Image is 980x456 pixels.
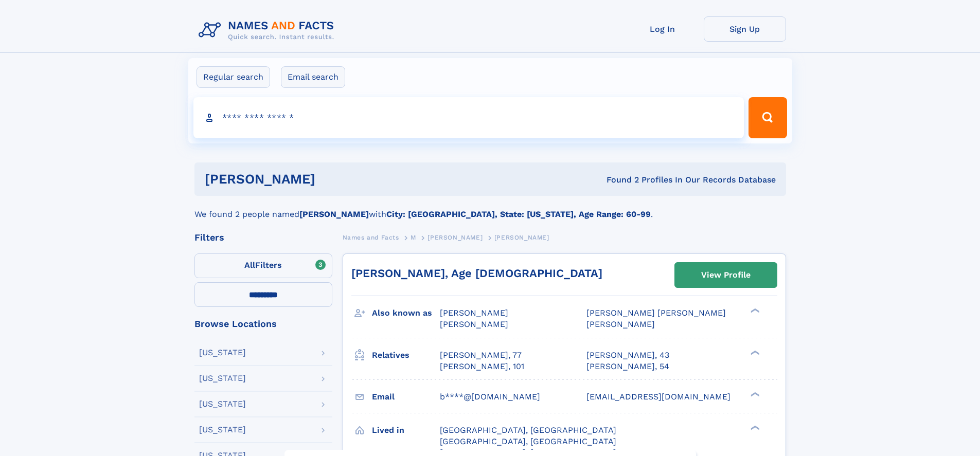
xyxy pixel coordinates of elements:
[194,253,332,278] label: Filters
[194,233,332,242] div: Filters
[205,173,461,186] h1: [PERSON_NAME]
[748,424,760,431] div: ❯
[494,234,549,241] span: [PERSON_NAME]
[440,361,524,372] a: [PERSON_NAME], 101
[749,97,787,138] button: Search Button
[748,307,760,314] div: ❯
[299,209,369,219] b: [PERSON_NAME]
[343,231,399,244] a: Names and Facts
[748,391,760,397] div: ❯
[586,319,655,329] span: [PERSON_NAME]
[748,349,760,356] div: ❯
[427,234,483,241] span: [PERSON_NAME]
[440,350,522,361] a: [PERSON_NAME], 77
[199,400,246,408] div: [US_STATE]
[704,16,786,42] a: Sign Up
[411,234,416,241] span: M
[194,16,343,44] img: Logo Names and Facts
[372,388,440,406] h3: Email
[199,374,246,382] div: [US_STATE]
[586,392,730,402] span: [EMAIL_ADDRESS][DOMAIN_NAME]
[427,231,483,244] a: [PERSON_NAME]
[586,308,726,318] span: [PERSON_NAME] [PERSON_NAME]
[386,209,651,219] b: City: [GEOGRAPHIC_DATA], State: [US_STATE], Age Range: 60-99
[194,196,786,221] div: We found 2 people named with .
[440,308,508,318] span: [PERSON_NAME]
[411,231,416,244] a: M
[199,426,246,434] div: [US_STATE]
[701,263,751,287] div: View Profile
[372,304,440,322] h3: Also known as
[586,350,669,361] a: [PERSON_NAME], 43
[244,260,255,270] span: All
[440,425,616,435] span: [GEOGRAPHIC_DATA], [GEOGRAPHIC_DATA]
[586,361,669,372] a: [PERSON_NAME], 54
[440,319,508,329] span: [PERSON_NAME]
[194,319,332,329] div: Browse Locations
[440,436,616,446] span: [GEOGRAPHIC_DATA], [GEOGRAPHIC_DATA]
[372,422,440,439] h3: Lived in
[675,263,777,287] a: View Profile
[461,174,776,186] div: Found 2 Profiles In Our Records Database
[351,267,602,280] a: [PERSON_NAME], Age [DEMOGRAPHIC_DATA]
[197,66,270,88] label: Regular search
[193,97,744,138] input: search input
[281,66,345,88] label: Email search
[199,349,246,357] div: [US_STATE]
[372,346,440,364] h3: Relatives
[621,16,704,42] a: Log In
